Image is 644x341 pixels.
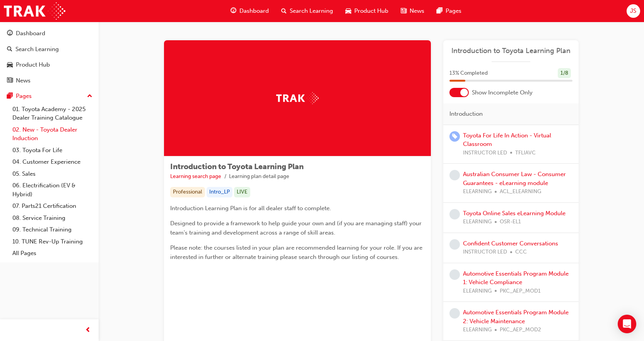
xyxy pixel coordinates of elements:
[7,77,13,84] span: news-icon
[9,156,96,168] a: 04. Customer Experience
[430,3,468,19] a: pages-iconPages
[207,187,232,197] div: Intro_LP
[463,326,492,334] span: ELEARNING
[85,326,91,335] span: prev-icon
[446,7,461,15] span: Pages
[229,172,289,181] li: Learning plan detail page
[463,270,569,286] a: Automotive Essentials Program Module 1: Vehicle Compliance
[170,187,205,197] div: Professional
[500,218,521,226] span: OSR-EL1
[449,269,460,280] span: learningRecordVerb_NONE-icon
[437,6,442,16] span: pages-icon
[275,3,339,19] a: search-iconSearch Learning
[618,315,636,333] div: Open Intercom Messenger
[9,212,96,224] a: 08. Service Training
[234,187,250,197] div: LIVE
[630,7,636,15] span: JS
[627,4,640,18] button: JS
[9,168,96,180] a: 05. Sales
[472,88,533,97] span: Show Incomplete Only
[15,45,59,54] div: Search Learning
[7,62,13,69] span: car-icon
[4,2,65,20] img: Trak
[3,42,96,57] a: Search Learning
[449,131,460,142] span: learningRecordVerb_ENROLL-icon
[224,3,275,19] a: guage-iconDashboard
[290,7,333,15] span: Search Learning
[449,110,483,118] span: Introduction
[7,46,12,53] span: search-icon
[7,93,13,100] span: pages-icon
[463,218,492,226] span: ELEARNING
[9,103,96,124] a: 01. Toyota Academy - 2025 Dealer Training Catalogue
[500,326,541,334] span: PKC_AEP_MOD2
[410,7,424,15] span: News
[354,7,388,15] span: Product Hub
[170,220,423,236] span: Designed to provide a framework to help guide your own and (if you are managing staff) your team'...
[463,309,569,325] a: Automotive Essentials Program Module 2: Vehicle Maintenance
[3,26,96,41] a: Dashboard
[449,239,460,250] span: learningRecordVerb_NONE-icon
[170,205,331,212] span: Introduction Learning Plan is for all dealer staff to complete.
[7,30,13,37] span: guage-icon
[231,6,236,16] span: guage-icon
[463,149,507,158] span: INSTRUCTOR LED
[463,210,565,217] a: Toyota Online Sales eLearning Module
[3,58,96,72] a: Product Hub
[281,6,287,16] span: search-icon
[500,187,541,196] span: ACL_ELEARNING
[449,46,572,55] a: Introduction to Toyota Learning Plan
[463,240,558,247] a: Confident Customer Conversations
[558,68,571,79] div: 1 / 8
[170,162,304,171] span: Introduction to Toyota Learning Plan
[16,29,45,38] div: Dashboard
[170,244,424,260] span: Please note: the courses listed in your plan are recommended learning for your role. If you are i...
[170,173,221,180] a: Learning search page
[16,76,31,85] div: News
[9,247,96,259] a: All Pages
[515,149,536,158] span: TFLIAVC
[9,200,96,212] a: 07. Parts21 Certification
[3,74,96,88] a: News
[463,132,551,148] a: Toyota For Life In Action - Virtual Classroom
[239,7,269,15] span: Dashboard
[9,124,96,144] a: 02. New - Toyota Dealer Induction
[463,187,492,196] span: ELEARNING
[500,287,541,296] span: PKC_AEP_MOD1
[401,6,407,16] span: news-icon
[9,144,96,156] a: 03. Toyota For Life
[9,180,96,200] a: 06. Electrification (EV & Hybrid)
[9,224,96,236] a: 09. Technical Training
[463,171,566,187] a: Australian Consumer Law - Consumer Guarantees - eLearning module
[276,92,319,104] img: Trak
[9,236,96,248] a: 10. TUNE Rev-Up Training
[87,91,92,101] span: up-icon
[16,60,50,69] div: Product Hub
[463,248,507,257] span: INSTRUCTOR LED
[3,89,96,103] button: Pages
[339,3,395,19] a: car-iconProduct Hub
[3,25,96,89] button: DashboardSearch LearningProduct HubNews
[449,209,460,219] span: learningRecordVerb_NONE-icon
[463,287,492,296] span: ELEARNING
[16,92,32,101] div: Pages
[449,69,488,78] span: 13 % Completed
[449,170,460,180] span: learningRecordVerb_NONE-icon
[345,6,351,16] span: car-icon
[449,308,460,319] span: learningRecordVerb_NONE-icon
[395,3,430,19] a: news-iconNews
[515,248,527,257] span: CCC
